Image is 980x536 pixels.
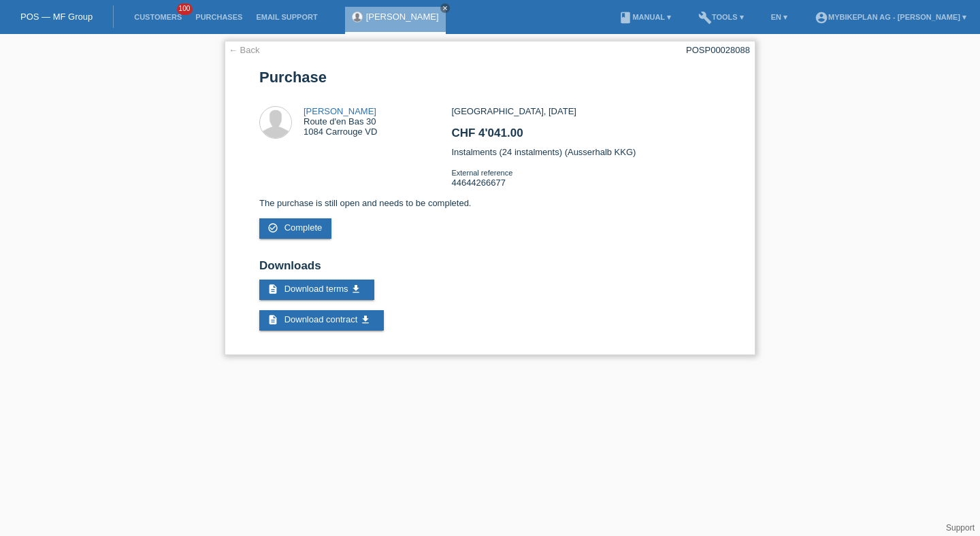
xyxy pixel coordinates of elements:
[619,11,632,24] i: book
[189,13,249,21] a: Purchases
[259,198,721,208] p: The purchase is still open and needs to be completed.
[304,106,376,116] a: [PERSON_NAME]
[815,11,828,24] i: account_circle
[612,13,678,21] a: bookManual ▾
[691,13,751,21] a: buildTools ▾
[451,106,720,198] div: [GEOGRAPHIC_DATA], [DATE] Instalments (24 instalments) (Ausserhalb KKG) 44644266677
[366,12,439,22] a: [PERSON_NAME]
[259,310,384,331] a: description Download contract get_app
[259,259,721,280] h2: Downloads
[360,314,371,325] i: get_app
[127,13,189,21] a: Customers
[284,314,358,324] span: Download contract
[229,45,260,55] a: ← Back
[686,45,750,55] div: POSP00028088
[946,523,975,533] a: Support
[20,12,93,22] a: POS — MF Group
[698,11,712,24] i: build
[440,3,450,13] a: close
[177,3,193,15] span: 100
[442,5,448,12] i: close
[284,284,348,294] span: Download terms
[284,222,323,233] span: Complete
[350,284,361,295] i: get_app
[249,13,324,21] a: Email Support
[764,13,794,21] a: EN ▾
[808,13,973,21] a: account_circleMybikeplan AG - [PERSON_NAME] ▾
[451,169,512,177] span: External reference
[259,218,331,239] a: check_circle_outline Complete
[451,127,720,147] h2: CHF 4'041.00
[267,222,278,233] i: check_circle_outline
[267,284,278,295] i: description
[259,280,374,300] a: description Download terms get_app
[259,69,721,86] h1: Purchase
[267,314,278,325] i: description
[304,106,377,137] div: Route d'en Bas 30 1084 Carrouge VD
